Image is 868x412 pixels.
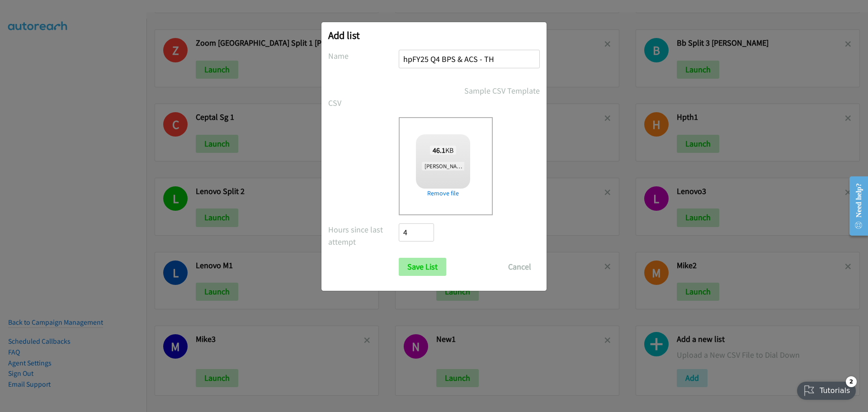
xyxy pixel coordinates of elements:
span: [PERSON_NAME] + HP FY25 Q4 BPS & ACS - TH.csv [422,162,548,170]
label: Hours since last attempt [328,223,399,248]
span: KB [430,146,457,155]
iframe: Checklist [792,373,861,405]
iframe: Resource Center [842,170,868,242]
h2: Add list [328,29,540,42]
strong: 46.1 [433,146,445,155]
a: Sample CSV Template [464,85,540,97]
input: Save List [399,258,446,276]
button: Cancel [500,258,540,276]
label: CSV [328,97,399,109]
label: Name [328,50,399,62]
a: Remove file [416,189,470,198]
